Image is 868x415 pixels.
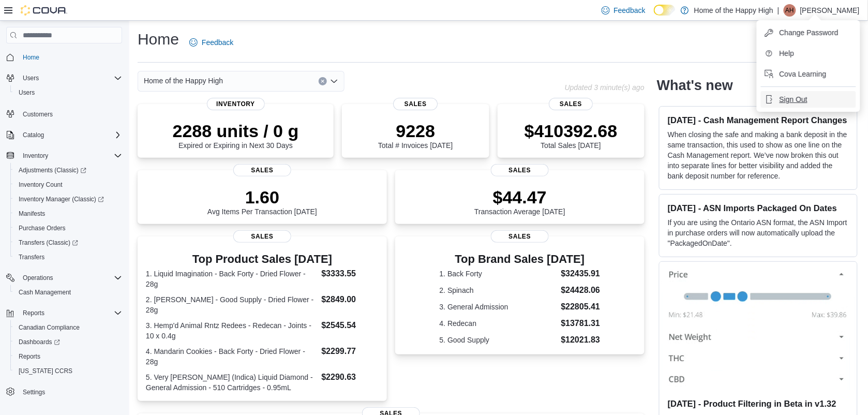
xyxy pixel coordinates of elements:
input: Dark Mode [654,5,676,16]
dt: 4. Redecan [440,318,557,329]
span: Canadian Compliance [19,323,80,332]
span: Sales [233,164,291,176]
p: When closing the safe and making a bank deposit in the same transaction, this used to show as one... [668,129,849,181]
button: Inventory Count [10,177,126,192]
span: Inventory [23,152,48,160]
p: $44.47 [474,187,565,207]
a: Transfers (Classic) [10,235,126,250]
a: Home [19,51,43,64]
p: $410392.68 [525,121,618,141]
button: Change Password [761,24,856,41]
span: Purchase Orders [19,224,66,232]
span: Inventory Count [19,181,63,189]
span: Dashboards [19,338,60,346]
dd: $13781.31 [561,317,601,330]
p: Updated 3 minute(s) ago [565,83,645,92]
button: Canadian Compliance [10,320,126,335]
a: Purchase Orders [14,222,70,234]
span: Adjustments (Classic) [19,166,86,174]
span: Users [23,74,39,82]
span: Settings [19,386,122,398]
span: Manifests [14,207,122,220]
span: Customers [19,107,122,120]
span: Sales [491,164,549,176]
button: Inventory [19,150,52,162]
button: Catalog [2,128,126,142]
dt: 3. Hemp'd Animal Rntz Redees - Redecan - Joints - 10 x 0.4g [146,320,318,341]
span: Cash Management [14,286,122,299]
dt: 2. Spinach [440,285,557,295]
dt: 3. General Admission [440,302,557,312]
dt: 1. Liquid Imagination - Back Forty - Dried Flower - 28g [146,269,318,289]
a: [US_STATE] CCRS [14,365,77,377]
span: Canadian Compliance [14,321,122,334]
button: Users [19,72,43,84]
dd: $2849.00 [322,293,379,306]
span: Users [19,72,122,84]
span: Customers [23,110,53,118]
dt: 5. Very [PERSON_NAME] (Indica) Liquid Diamond - General Admission - 510 Cartridges - 0.95mL [146,372,318,393]
button: Reports [19,307,49,319]
button: Transfers [10,250,126,264]
a: Adjustments (Classic) [14,164,91,176]
dd: $32435.91 [561,268,601,280]
a: Customers [19,108,57,121]
button: Settings [2,384,126,399]
span: Cash Management [19,288,71,297]
button: Purchase Orders [10,221,126,235]
button: Sign Out [761,91,856,108]
button: Operations [19,272,57,284]
img: Cova [21,5,67,16]
a: Cash Management [14,286,75,299]
span: Inventory Manager (Classic) [19,195,104,203]
button: Reports [10,349,126,364]
a: Canadian Compliance [14,321,84,334]
p: Home of the Happy High [694,4,773,17]
a: Manifests [14,207,49,220]
span: Sign Out [780,94,807,105]
button: Customers [2,106,126,121]
button: Manifests [10,206,126,221]
span: Transfers (Classic) [19,239,78,247]
span: Manifests [19,210,45,218]
span: Home [23,53,39,62]
a: Transfers [14,251,49,263]
a: Inventory Manager (Classic) [14,193,108,205]
h2: What's new [657,77,733,94]
h3: Top Product Sales [DATE] [146,253,379,265]
span: Sales [233,230,291,243]
span: Transfers [14,251,122,263]
span: Settings [23,388,45,396]
h3: [DATE] - ASN Imports Packaged On Dates [668,203,849,213]
span: Reports [19,307,122,319]
p: 2288 units / 0 g [173,121,299,141]
div: Total Sales [DATE] [525,121,618,150]
dt: 1. Back Forty [440,269,557,279]
span: Dark Mode [654,16,654,16]
span: Users [19,88,35,97]
div: Expired or Expiring in Next 30 Days [173,121,299,150]
a: Inventory Manager (Classic) [10,192,126,206]
dt: 4. Mandarin Cookies - Back Forty - Dried Flower - 28g [146,346,318,367]
dd: $12021.83 [561,334,601,346]
button: Operations [2,271,126,285]
p: [PERSON_NAME] [800,4,860,17]
span: Inventory Manager (Classic) [14,193,122,205]
span: Feedback [614,5,646,16]
dd: $2545.54 [322,319,379,332]
span: Sales [491,230,549,243]
div: Aidan Haugh-Barnes [784,4,796,17]
span: Sales [394,98,438,110]
span: Inventory [19,150,122,162]
dd: $22805.41 [561,301,601,313]
span: Users [14,86,122,99]
button: [US_STATE] CCRS [10,364,126,378]
button: Users [10,85,126,100]
p: | [777,4,780,17]
button: Help [761,45,856,62]
a: Reports [14,350,44,363]
span: Reports [19,352,40,361]
div: Transaction Average [DATE] [474,187,565,216]
span: Reports [14,350,122,363]
button: Open list of options [330,77,338,85]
